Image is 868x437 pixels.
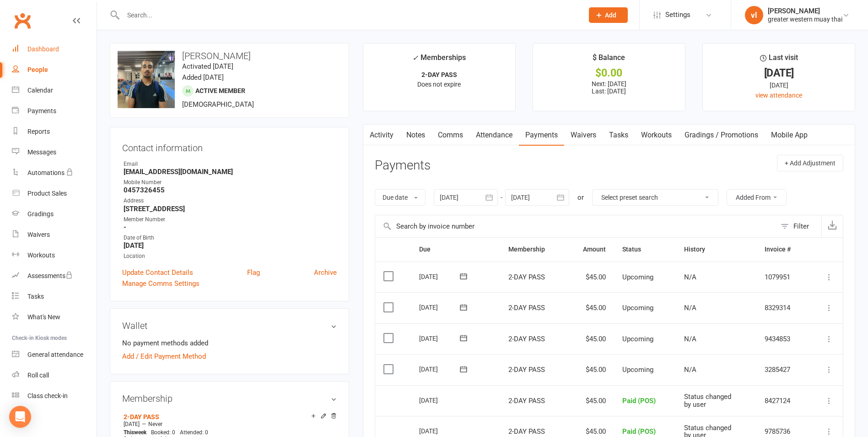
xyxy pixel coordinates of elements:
[605,11,616,19] span: Add
[9,406,31,428] div: Open Intercom Messenger
[124,168,337,176] strong: [EMAIL_ADDRESS][DOMAIN_NAME]
[11,9,34,32] a: Clubworx
[27,210,54,218] div: Gradings
[768,7,842,15] div: [PERSON_NAME]
[182,73,224,82] time: Added [DATE]
[541,80,677,95] p: Next: [DATE] Last: [DATE]
[27,313,60,321] div: What's New
[684,304,696,312] span: N/A
[577,192,584,203] div: or
[182,100,254,109] span: [DEMOGRAPHIC_DATA]
[12,183,97,204] a: Product Sales
[419,269,461,284] div: [DATE]
[124,241,337,250] strong: [DATE]
[27,231,50,238] div: Waivers
[363,125,400,146] a: Activity
[635,125,678,146] a: Workouts
[148,421,162,427] span: Never
[12,365,97,386] a: Roll call
[419,393,461,407] div: [DATE]
[12,286,97,307] a: Tasks
[566,262,614,293] td: $45.00
[566,354,614,385] td: $45.00
[124,413,159,421] a: 2-DAY PASS
[411,238,500,261] th: Due
[12,142,97,163] a: Messages
[120,9,577,22] input: Search...
[12,224,97,245] a: Waivers
[12,344,97,365] a: General attendance kiosk mode
[755,92,802,99] a: view attendance
[400,125,431,146] a: Notes
[711,80,846,90] div: [DATE]
[684,335,696,343] span: N/A
[27,392,68,399] div: Class check-in
[27,351,83,358] div: General attendance
[151,429,175,436] span: Booked: 0
[603,125,635,146] a: Tasks
[124,215,337,224] div: Member Number
[124,252,337,261] div: Location
[684,273,696,281] span: N/A
[118,51,341,61] h3: [PERSON_NAME]
[622,273,653,281] span: Upcoming
[124,205,337,213] strong: [STREET_ADDRESS]
[124,429,134,436] span: This
[124,421,140,427] span: [DATE]
[508,273,545,281] span: 2-DAY PASS
[124,197,337,205] div: Address
[27,66,48,73] div: People
[622,304,653,312] span: Upcoming
[622,335,653,343] span: Upcoming
[711,68,846,78] div: [DATE]
[622,397,656,405] span: Paid (POS)
[122,393,337,404] h3: Membership
[508,335,545,343] span: 2-DAY PASS
[614,238,676,261] th: Status
[684,366,696,374] span: N/A
[760,52,798,68] div: Last visit
[566,292,614,323] td: $45.00
[508,427,545,436] span: 2-DAY PASS
[12,245,97,266] a: Workouts
[27,87,53,94] div: Calendar
[27,293,44,300] div: Tasks
[118,51,175,108] img: image1753180835.png
[12,39,97,60] a: Dashboard
[412,54,418,62] i: ✓
[756,238,809,261] th: Invoice #
[27,169,65,176] div: Automations
[564,125,603,146] a: Waivers
[412,52,466,69] div: Memberships
[419,362,461,376] div: [DATE]
[765,125,814,146] a: Mobile App
[519,125,564,146] a: Payments
[684,393,731,409] span: Status changed by user
[417,81,461,88] span: Does not expire
[122,139,337,153] h3: Contact information
[622,427,656,436] span: Paid (POS)
[12,60,97,80] a: People
[756,354,809,385] td: 3285427
[431,125,469,146] a: Comms
[27,45,59,53] div: Dashboard
[566,323,614,355] td: $45.00
[12,307,97,328] a: What's New
[793,221,809,232] div: Filter
[122,338,337,349] li: No payment methods added
[12,101,97,121] a: Payments
[745,6,763,24] div: vl
[589,7,628,23] button: Add
[727,189,787,206] button: Added From
[676,238,757,261] th: History
[121,421,337,428] div: —
[678,125,765,146] a: Gradings / Promotions
[375,189,426,206] button: Due date
[566,385,614,416] td: $45.00
[375,215,776,237] input: Search by invoice number
[247,267,260,278] a: Flag
[756,385,809,416] td: 8427124
[122,351,206,362] a: Add / Edit Payment Method
[665,5,690,25] span: Settings
[314,267,337,278] a: Archive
